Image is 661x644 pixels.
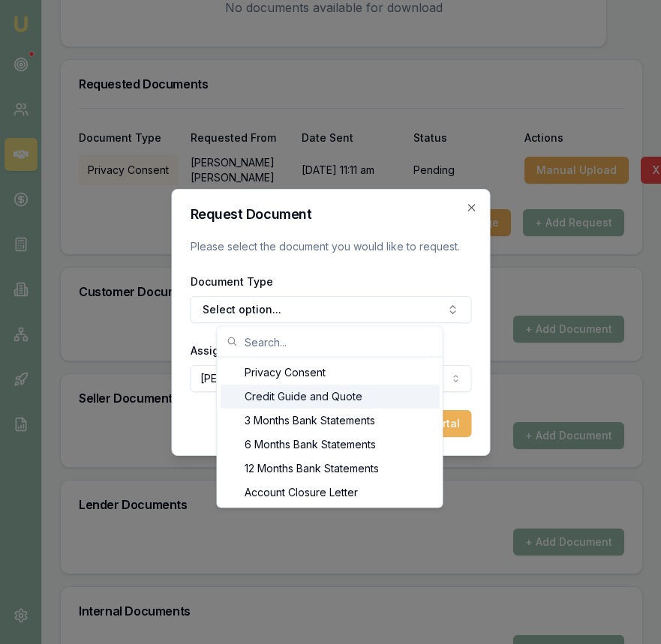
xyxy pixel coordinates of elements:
[190,239,471,254] p: Please select the document you would like to request.
[190,296,471,323] button: Select option...
[245,327,434,357] input: Search...
[221,409,440,433] div: 3 Months Bank Statements
[221,505,440,529] div: Accountant Financials
[190,208,471,221] h2: Request Document
[221,481,440,505] div: Account Closure Letter
[190,344,272,357] label: Assigned Client
[221,433,440,457] div: 6 Months Bank Statements
[218,358,443,508] div: Search...
[221,385,440,409] div: Credit Guide and Quote
[221,457,440,481] div: 12 Months Bank Statements
[221,361,440,385] div: Privacy Consent
[190,275,272,288] label: Document Type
